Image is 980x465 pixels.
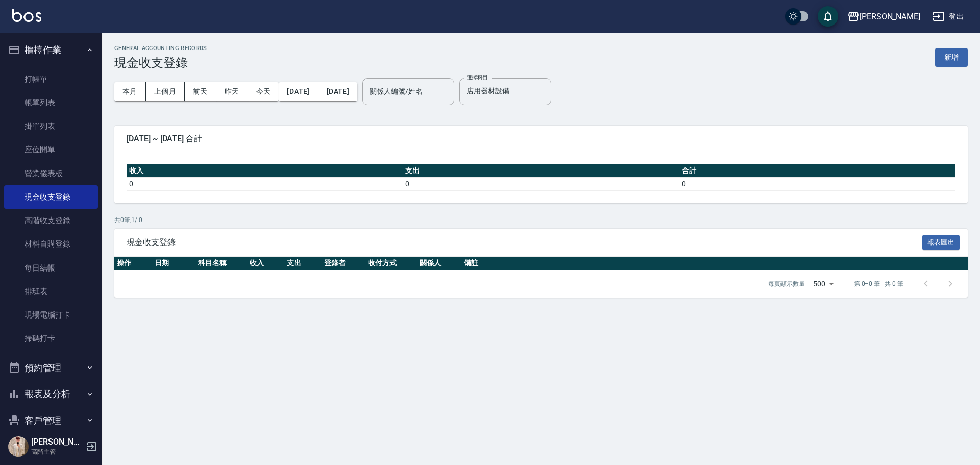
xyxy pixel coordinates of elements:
a: 高階收支登錄 [4,209,98,232]
a: 掛單列表 [4,114,98,138]
th: 科目名稱 [195,257,247,270]
button: 本月 [114,82,146,101]
button: 預約管理 [4,355,98,381]
button: 報表及分析 [4,381,98,407]
a: 現場電腦打卡 [4,303,98,327]
th: 關係人 [417,257,461,270]
button: 昨天 [216,82,248,101]
th: 收付方式 [365,257,417,270]
button: save [818,6,838,27]
th: 支出 [284,257,322,270]
a: 每日結帳 [4,256,98,280]
span: 現金收支登錄 [127,237,922,248]
th: 日期 [152,257,195,270]
button: 客戶管理 [4,407,98,434]
button: 前天 [185,82,216,101]
th: 收入 [247,257,284,270]
td: 0 [127,177,403,190]
button: 新增 [935,48,968,67]
p: 第 0–0 筆 共 0 筆 [854,279,903,288]
button: 報表匯出 [922,235,960,251]
div: [PERSON_NAME] [860,10,920,23]
th: 備註 [461,257,968,270]
a: 現金收支登錄 [4,185,98,209]
button: 今天 [248,82,279,101]
a: 報表匯出 [922,237,960,247]
a: 掃碼打卡 [4,327,98,350]
a: 排班表 [4,280,98,303]
button: [PERSON_NAME] [843,6,924,27]
th: 登錄者 [322,257,366,270]
th: 合計 [679,164,955,178]
p: 高階主管 [31,447,83,456]
th: 操作 [114,257,152,270]
button: 登出 [928,7,968,26]
span: [DATE] ~ [DATE] 合計 [127,134,955,144]
th: 支出 [403,164,679,178]
h5: [PERSON_NAME] [31,437,83,447]
td: 0 [403,177,679,190]
td: 0 [679,177,955,190]
h2: GENERAL ACCOUNTING RECORDS [114,45,207,52]
label: 選擇科目 [467,74,488,81]
button: [DATE] [318,82,357,101]
a: 材料自購登錄 [4,232,98,256]
a: 新增 [935,52,968,62]
button: [DATE] [279,82,318,101]
a: 營業儀表板 [4,162,98,185]
img: Person [8,436,29,457]
a: 帳單列表 [4,91,98,114]
th: 收入 [127,164,403,178]
img: Logo [12,9,41,22]
p: 每頁顯示數量 [768,279,805,288]
a: 打帳單 [4,67,98,91]
button: 櫃檯作業 [4,37,98,63]
h3: 現金收支登錄 [114,56,207,70]
a: 座位開單 [4,138,98,161]
div: 500 [809,270,838,298]
p: 共 0 筆, 1 / 0 [114,215,968,225]
button: 上個月 [146,82,185,101]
